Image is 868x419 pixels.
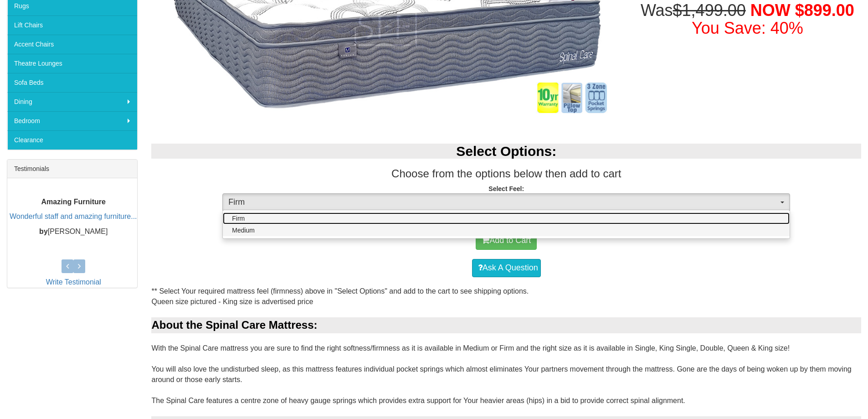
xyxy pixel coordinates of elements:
p: [PERSON_NAME] [10,227,137,237]
span: NOW $899.00 [750,1,854,20]
button: Add to Cart [476,232,537,250]
del: $1,499.00 [673,1,746,20]
a: Accent Chairs [7,35,137,54]
a: Sofa Beds [7,73,137,92]
a: Clearance [7,130,137,150]
div: About the Spinal Care Mattress: [151,317,861,333]
span: Firm [228,197,778,208]
span: Firm [232,214,245,223]
div: Testimonials [7,160,137,178]
b: Amazing Furniture [41,197,106,205]
span: Medium [232,226,255,235]
a: Dining [7,92,137,111]
a: Bedroom [7,111,137,130]
strong: Select Feel: [488,185,524,192]
b: by [39,228,48,235]
a: Write Testimonial [46,278,101,286]
a: Theatre Lounges [7,54,137,73]
b: Select Options: [456,144,556,159]
a: Ask A Question [472,259,541,277]
h3: Choose from the options below then add to cart [151,168,861,180]
a: Lift Chairs [7,16,137,35]
font: You Save: 40% [692,19,803,37]
a: Wonderful staff and amazing furniture... [10,212,137,220]
h1: Was [634,1,861,37]
button: Firm [222,193,790,212]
